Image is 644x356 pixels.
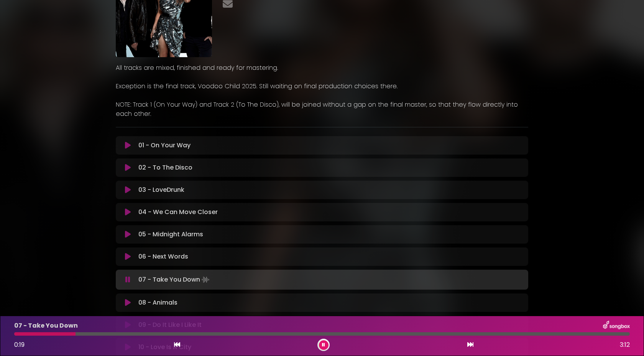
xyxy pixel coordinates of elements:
p: 04 - We Can Move Closer [138,208,218,217]
p: 08 - Animals [138,298,177,307]
p: NOTE: Track 1 (On Your Way) and Track 2 (To The Disco), will be joined without a gap on the final... [116,100,528,119]
p: 07 - Take You Down [138,274,211,285]
p: 02 - To The Disco [138,163,192,172]
p: 03 - LoveDrunk [138,185,184,194]
span: 3:12 [620,340,630,349]
span: 0:19 [14,340,25,349]
p: 07 - Take You Down [14,321,78,330]
img: waveform4.gif [200,274,211,285]
img: songbox-logo-white.png [603,321,630,331]
p: Exception is the final track, Voodoo Child 2025. Still waiting on final production choices there. [116,82,528,91]
p: 06 - Next Words [138,252,188,261]
p: 01 - On Your Way [138,141,191,150]
p: All tracks are mixed, finished and ready for mastering. [116,63,528,73]
p: 05 - Midnight Alarms [138,230,203,239]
